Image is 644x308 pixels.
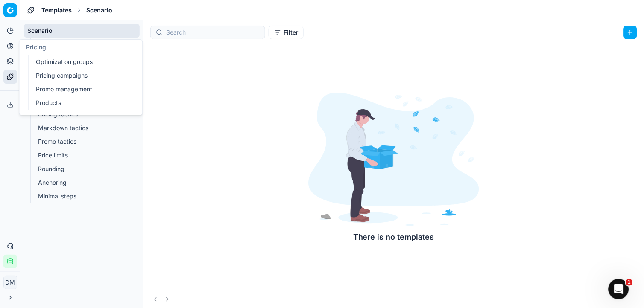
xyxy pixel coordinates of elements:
[626,279,633,286] span: 1
[35,163,129,175] a: Rounding
[269,26,304,39] button: Filter
[162,294,173,305] button: Go to next page
[35,190,129,202] a: Minimal steps
[4,276,17,289] span: DM
[24,24,140,38] a: Scenario
[41,6,72,15] span: Templates
[32,83,132,95] a: Promo management
[35,136,129,148] a: Promo tactics
[35,38,129,50] a: Strategy
[32,70,132,81] a: Pricing campaigns
[35,149,129,161] a: Price limits
[308,231,479,243] div: There is no templates
[35,177,129,189] a: Anchoring
[3,276,17,289] button: DM
[150,294,173,305] nav: pagination
[35,122,129,134] a: Markdown tactics
[150,294,161,305] button: Go to previous page
[609,279,629,299] iframe: Intercom live chat
[32,97,132,109] a: Products
[41,6,112,15] nav: breadcrumb
[166,28,260,37] input: Search
[26,44,46,51] span: Pricing
[32,56,132,68] a: Optimization groups
[86,6,112,15] span: Scenario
